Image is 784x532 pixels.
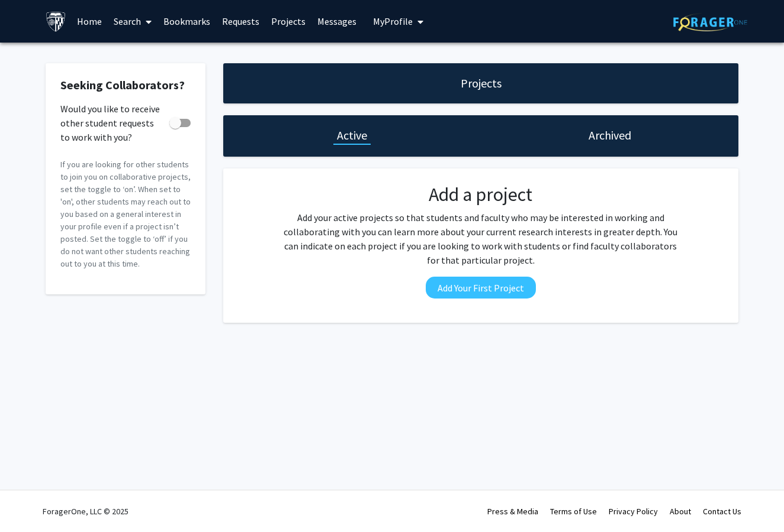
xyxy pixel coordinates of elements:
a: Contact Us [703,506,741,517]
h1: Projects [461,75,502,92]
p: Add your active projects so that students and faculty who may be interested in working and collab... [280,210,682,267]
h1: Active [337,127,367,144]
a: Bookmarks [158,1,216,42]
span: Would you like to receive other student requests to work with you? [60,102,165,144]
img: ForagerOne Logo [673,13,747,31]
iframe: Chat [9,479,50,523]
a: Search [108,1,158,42]
p: If you are looking for other students to join you on collaborative projects, set the toggle to ‘o... [60,158,191,270]
a: Projects [265,1,311,42]
div: ForagerOne, LLC © 2025 [43,491,128,532]
a: Requests [216,1,265,42]
a: Home [71,1,108,42]
h2: Seeking Collaborators? [60,78,191,92]
img: Johns Hopkins University Logo [46,11,66,32]
h2: Add a project [280,183,682,206]
button: Add Your First Project [426,277,536,299]
a: Press & Media [487,506,538,517]
span: My Profile [373,15,413,27]
h1: Archived [589,127,631,144]
a: Privacy Policy [609,506,658,517]
a: About [670,506,691,517]
a: Messages [311,1,362,42]
a: Terms of Use [550,506,597,517]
